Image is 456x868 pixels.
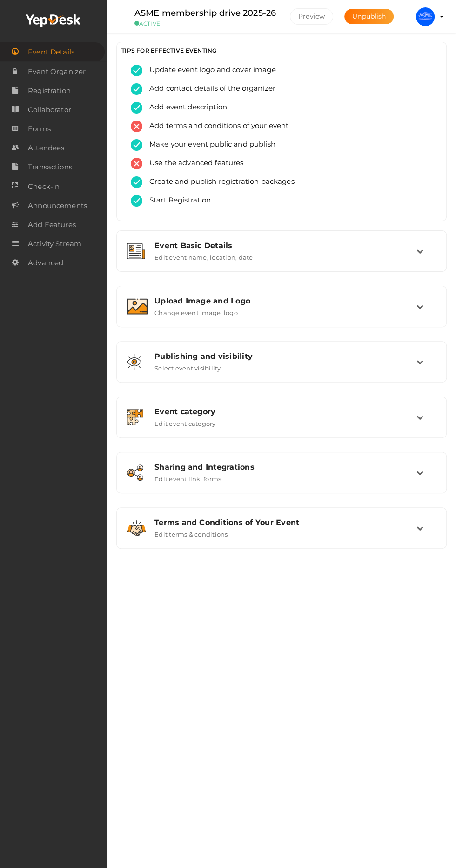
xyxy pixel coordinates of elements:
label: Select event visibility [154,361,221,372]
img: tick-success.svg [131,83,142,95]
span: Start Registration [142,195,211,207]
span: Check-in [28,177,60,196]
span: Use the advanced features [142,158,244,169]
span: Activity Stream [28,235,81,253]
a: Event Basic Details Edit event name, location, date [121,254,442,263]
div: Terms and Conditions of Your Event [154,518,416,527]
span: Unpublish [352,12,386,20]
span: Add contact details of the organizer [142,83,275,95]
button: Unpublish [344,9,394,24]
h3: TIPS FOR EFFECTIVE EVENTING [121,47,442,54]
span: Create and publish registration packages [142,176,295,188]
img: tick-success.svg [131,195,142,207]
label: Edit terms & conditions [154,527,228,538]
img: category.svg [127,409,143,425]
span: Registration [28,81,71,100]
span: Collaborator [28,101,71,119]
label: Edit event name, location, date [154,250,253,261]
img: shared-vision.svg [127,354,141,370]
a: Terms and Conditions of Your Event Edit terms & conditions [121,531,442,540]
div: Upload Image and Logo [154,296,416,305]
label: Edit event link, forms [154,471,221,483]
span: Update event logo and cover image [142,65,276,76]
label: Edit event category [154,416,216,427]
a: Upload Image and Logo Change event image, logo [121,310,442,318]
a: Sharing and Integrations Edit event link, forms [121,476,442,484]
span: Publishing and visibility [154,352,253,361]
small: ACTIVE [134,20,276,27]
img: handshake.svg [127,520,146,536]
span: Advanced [28,254,63,272]
span: Announcements [28,196,87,215]
img: error.svg [131,158,142,169]
img: image.svg [127,298,148,315]
a: Publishing and visibility Select event visibility [121,365,442,374]
span: Event Details [28,43,74,61]
a: Event category Edit event category [121,420,442,429]
img: ACg8ocIznaYxAd1j8yGuuk7V8oyGTUXj0eGIu5KK6886ihuBZQ=s100 [416,7,435,26]
img: tick-success.svg [131,102,142,114]
img: sharing.svg [127,464,143,481]
span: Make your event public and publish [142,139,275,151]
span: Event Organizer [28,62,86,81]
div: Event Basic Details [154,241,416,250]
div: Sharing and Integrations [154,463,416,471]
img: error.svg [131,121,142,132]
img: tick-success.svg [131,139,142,151]
span: Forms [28,120,51,138]
div: Event category [154,407,416,416]
button: Preview [290,8,333,25]
span: Add terms and conditions of your event [142,121,288,132]
img: event-details.svg [127,243,145,259]
span: Transactions [28,158,72,176]
img: tick-success.svg [131,176,142,188]
img: tick-success.svg [131,65,142,76]
span: Add event description [142,102,227,114]
span: Attendees [28,139,64,157]
label: Change event image, logo [154,305,238,316]
label: ASME membership drive 2025-26 [134,7,276,20]
span: Add Features [28,215,76,234]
